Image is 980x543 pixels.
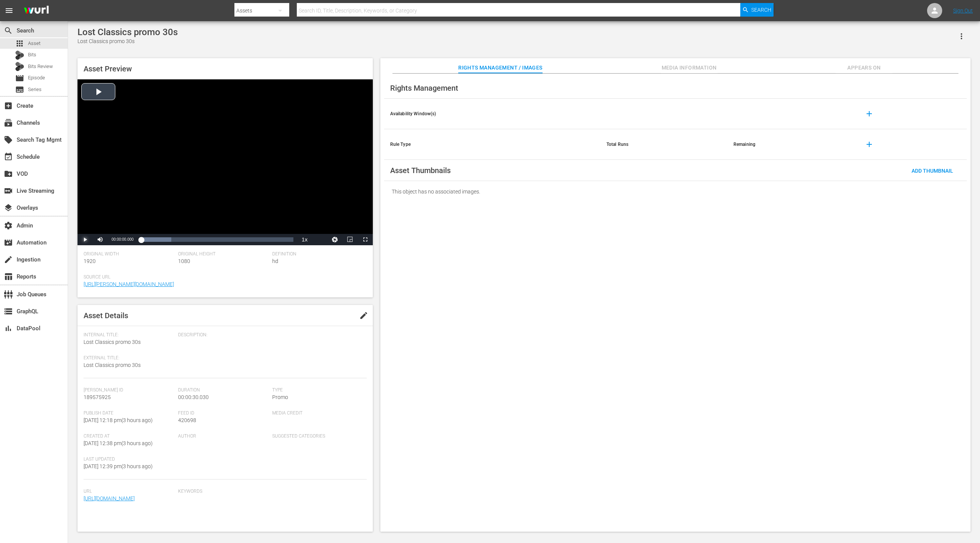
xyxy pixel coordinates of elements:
[78,79,373,245] div: Video Player
[28,51,36,59] span: Bits
[84,489,174,495] span: Url
[15,62,24,71] div: Bits Review
[178,251,269,257] span: Original Height
[4,307,13,316] span: GraphQL
[390,84,458,93] span: Rights Management
[84,440,153,446] span: [DATE] 12:38 pm ( 3 hours ago )
[384,129,600,160] th: Rule Type
[4,101,13,110] span: Create
[84,410,174,416] span: Publish Date
[141,237,293,242] div: Progress Bar
[15,85,24,94] span: Series
[4,118,13,127] span: Channels
[297,234,312,245] button: Playback Rate
[458,63,542,73] span: Rights Management / Images
[178,332,363,338] span: Description:
[751,3,771,17] span: Search
[740,3,774,17] button: Search
[4,203,13,212] span: Overlays
[272,394,288,400] span: Promo
[860,105,878,123] button: add
[84,251,174,257] span: Original Width
[112,237,133,241] span: 00:00:00.000
[4,26,13,35] span: Search
[15,39,24,48] span: Asset
[865,140,874,149] span: add
[84,456,174,463] span: Last Updated
[359,311,368,320] span: edit
[84,281,174,287] a: [URL][PERSON_NAME][DOMAIN_NAME]
[84,433,174,439] span: Created At
[4,186,13,195] span: Live Streaming
[178,258,190,264] span: 1080
[178,433,269,439] span: Author
[600,129,727,160] th: Total Runs
[272,258,278,264] span: hd
[272,433,363,439] span: Suggested Categories
[84,463,153,469] span: [DATE] 12:39 pm ( 3 hours ago )
[836,63,892,73] span: Appears On
[84,258,96,264] span: 1920
[93,234,108,245] button: Mute
[860,135,878,153] button: add
[84,64,132,73] span: Asset Preview
[178,394,209,400] span: 00:00:30.030
[84,417,153,423] span: [DATE] 12:18 pm ( 3 hours ago )
[4,152,13,161] span: Schedule
[327,234,343,245] button: Jump To Time
[78,27,178,37] div: Lost Classics promo 30s
[84,339,141,345] span: Lost Classics promo 30s
[4,221,13,230] span: Admin
[28,74,45,82] span: Episode
[4,255,13,264] span: Ingestion
[661,63,718,73] span: Media Information
[343,234,358,245] button: Picture-in-Picture
[272,387,363,393] span: Type
[84,495,135,501] a: [URL][DOMAIN_NAME]
[78,234,93,245] button: Play
[84,394,111,400] span: 189575925
[4,290,13,299] span: Job Queues
[272,410,363,416] span: Media Credit
[355,306,373,325] button: edit
[28,40,40,47] span: Asset
[178,417,196,423] span: 420698
[865,109,874,118] span: add
[358,234,373,245] button: Fullscreen
[384,181,967,202] div: This object has no associated images.
[4,324,13,333] span: DataPool
[953,8,973,14] a: Sign Out
[4,272,13,281] span: Reports
[84,355,174,361] span: External Title:
[390,166,451,175] span: Asset Thumbnails
[5,6,14,15] span: menu
[28,63,53,70] span: Bits Review
[178,489,363,495] span: Keywords
[178,387,269,393] span: Duration
[4,238,13,247] span: Automation
[84,387,174,393] span: [PERSON_NAME] Id
[384,99,600,129] th: Availability Window(s)
[272,251,363,257] span: Definition
[15,74,24,83] span: Episode
[15,51,24,60] div: Bits
[84,311,128,320] span: Asset Details
[28,86,42,93] span: Series
[78,37,178,45] div: Lost Classics promo 30s
[84,362,141,368] span: Lost Classics promo 30s
[727,129,854,160] th: Remaining
[178,410,269,416] span: Feed ID
[906,168,959,174] span: Add Thumbnail
[4,135,13,144] span: Search Tag Mgmt
[18,2,54,20] img: ans4CAIJ8jUAAAAAAAAAAAAAAAAAAAAAAAAgQb4GAAAAAAAAAAAAAAAAAAAAAAAAJMjXAAAAAAAAAAAAAAAAAAAAAAAAgAT5G...
[84,332,174,338] span: Internal Title:
[906,164,959,177] button: Add Thumbnail
[4,169,13,178] span: VOD
[84,274,363,280] span: Source Url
